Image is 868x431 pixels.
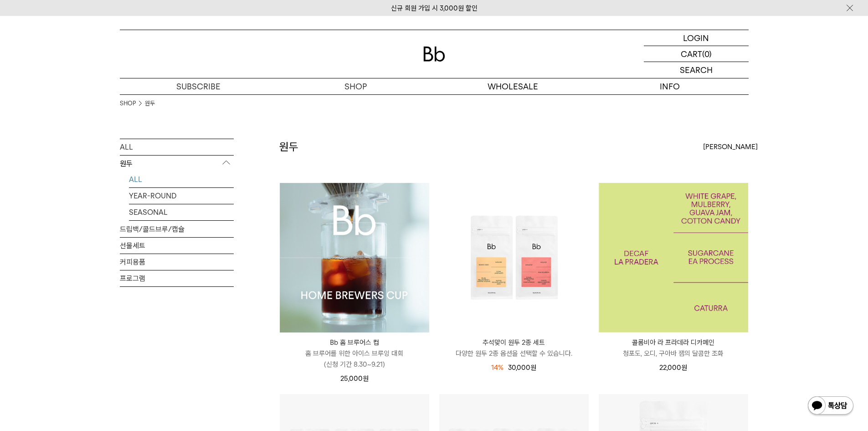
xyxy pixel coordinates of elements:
[599,337,748,359] a: 콜롬비아 라 프라데라 디카페인 청포도, 오디, 구아바 잼의 달콤한 조화
[340,374,369,383] span: 25,000
[120,156,234,172] p: 원두
[120,221,234,237] a: 드립백/콜드브루/캡슐
[681,363,687,372] span: 원
[129,171,234,187] a: ALL
[120,270,234,286] a: 프로그램
[702,46,712,62] p: (0)
[599,337,748,348] p: 콜롬비아 라 프라데라 디카페인
[120,238,234,254] a: 선물세트
[591,78,749,94] p: INFO
[659,363,687,372] span: 22,000
[120,78,277,94] a: SUBSCRIBE
[807,395,854,417] img: 카카오톡 채널 1:1 채팅 버튼
[439,337,589,359] a: 추석맞이 원두 2종 세트 다양한 원두 2종 옵션을 선택할 수 있습니다.
[280,337,429,370] a: Bb 홈 브루어스 컵 홈 브루어를 위한 아이스 브루잉 대회(신청 기간 8.30~9.21)
[680,62,713,78] p: SEARCH
[391,4,478,12] a: 신규 회원 가입 시 3,000원 할인
[599,183,748,332] a: 콜롬비아 라 프라데라 디카페인
[599,183,748,332] img: 1000001187_add2_054.jpg
[491,362,503,373] div: 14%
[439,348,589,359] p: 다양한 원두 2종 옵션을 선택할 수 있습니다.
[681,46,702,62] p: CART
[277,78,434,94] a: SHOP
[644,46,749,62] a: CART (0)
[703,141,758,152] span: [PERSON_NAME]
[280,337,429,348] p: Bb 홈 브루어스 컵
[683,30,709,46] p: LOGIN
[599,348,748,359] p: 청포도, 오디, 구아바 잼의 달콤한 조화
[439,183,589,332] img: 추석맞이 원두 2종 세트
[434,78,591,94] p: WHOLESALE
[145,99,155,108] a: 원두
[120,139,234,155] a: ALL
[423,47,445,62] img: 로고
[280,348,429,370] p: 홈 브루어를 위한 아이스 브루잉 대회 (신청 기간 8.30~9.21)
[280,183,429,332] img: Bb 홈 브루어스 컵
[363,374,369,383] span: 원
[129,204,234,220] a: SEASONAL
[120,99,136,108] a: SHOP
[279,139,298,155] h2: 원두
[129,188,234,204] a: YEAR-ROUND
[530,363,536,372] span: 원
[644,30,749,46] a: LOGIN
[120,254,234,270] a: 커피용품
[439,337,589,348] p: 추석맞이 원두 2종 세트
[508,363,536,372] span: 30,000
